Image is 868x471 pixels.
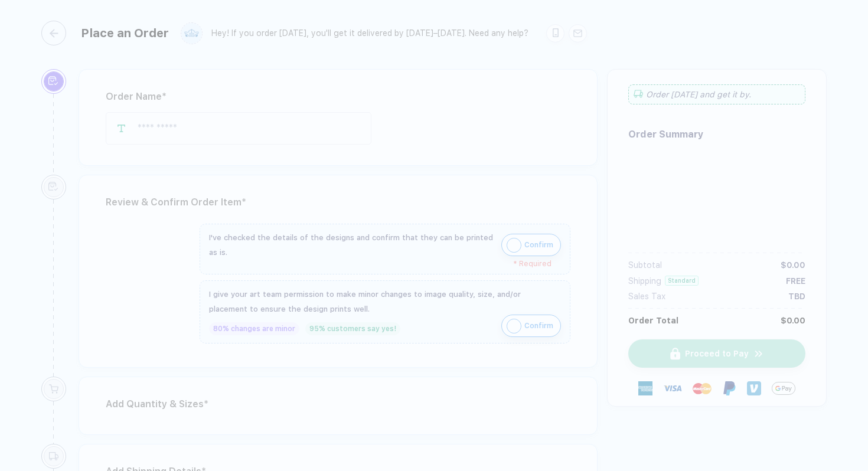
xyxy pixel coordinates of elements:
img: icon [507,238,521,253]
img: visa [663,379,682,398]
div: Review & Confirm Order Item [106,193,570,212]
div: $0.00 [781,260,805,270]
div: Sales Tax [628,292,665,301]
img: express [638,381,652,395]
div: Order Name [106,87,570,106]
div: Subtotal [628,260,662,270]
button: iconConfirm [501,315,561,337]
div: Shipping [628,276,661,286]
button: iconConfirm [501,234,561,256]
img: master-card [693,379,712,398]
div: 80% changes are minor [209,322,299,335]
div: FREE [786,276,805,286]
div: Order [DATE] and get it by . [628,84,805,104]
div: Standard [665,276,699,286]
div: $0.00 [781,316,805,325]
div: 95% customers say yes! [305,322,400,335]
span: Confirm [524,235,553,254]
div: * Required [209,260,552,268]
div: Order Summary [628,129,805,140]
div: Hey! If you order [DATE], you'll get it delivered by [DATE]–[DATE]. Need any help? [211,28,528,38]
div: Order Total [628,316,678,325]
div: TBD [788,292,805,301]
div: I give your art team permission to make minor changes to image quality, size, and/or placement to... [209,287,561,316]
img: user profile [181,23,202,44]
div: Add Quantity & Sizes [106,395,570,414]
img: Paypal [722,381,736,395]
div: I've checked the details of the designs and confirm that they can be printed as is. [209,230,495,260]
div: Place an Order [81,26,169,40]
img: icon [507,319,521,333]
span: Confirm [524,316,553,335]
img: GPay [772,377,795,400]
img: Venmo [747,381,761,395]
